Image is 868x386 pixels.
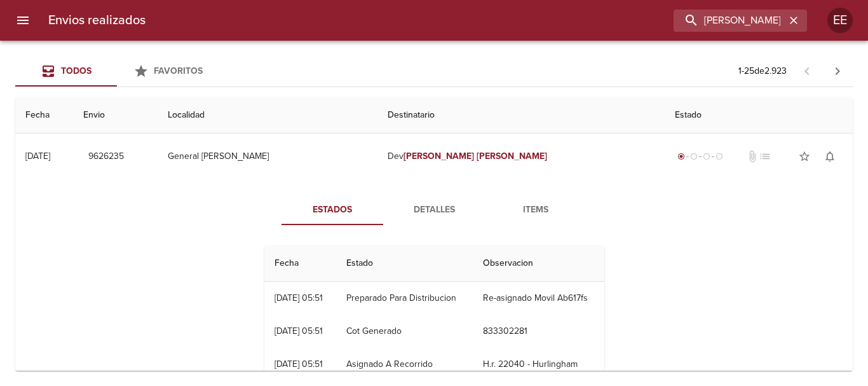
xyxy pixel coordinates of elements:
div: Generado [675,150,726,163]
div: [DATE] 05:51 [275,359,323,369]
span: Detalles [391,202,477,218]
td: Cot Generado [336,315,473,348]
span: Todos [61,65,92,76]
span: Pagina siguiente [822,56,853,86]
th: Fecha [15,97,73,134]
span: Favoritos [154,65,203,76]
em: [PERSON_NAME] [403,151,474,162]
h6: Envios realizados [48,10,146,31]
span: star_border [798,150,811,163]
td: 833302281 [473,315,604,348]
span: radio_button_unchecked [690,153,698,160]
td: General [PERSON_NAME] [158,134,377,179]
button: menu [8,5,38,36]
span: No tiene documentos adjuntos [746,150,759,163]
td: Preparado Para Distribucion [336,282,473,315]
span: 9626235 [88,149,124,165]
button: Agregar a favoritos [792,144,817,169]
td: Re-asignado Movil Ab617fs [473,282,604,315]
div: [DATE] 05:51 [275,293,323,303]
th: Localidad [158,97,377,134]
span: Pagina anterior [792,64,822,77]
span: radio_button_unchecked [715,153,723,160]
th: Envio [73,97,158,134]
th: Estado [336,245,473,282]
td: H.r. 22040 - Hurlingham [473,348,604,381]
input: buscar [674,10,785,32]
div: Tabs Envios [15,56,219,86]
span: notifications_none [824,150,836,163]
th: Observacion [473,245,604,282]
th: Fecha [264,245,336,282]
span: radio_button_unchecked [703,153,710,160]
div: Abrir información de usuario [827,8,853,33]
em: [PERSON_NAME] [477,151,547,162]
button: 9626235 [83,145,129,169]
div: [DATE] [25,151,50,162]
button: Activar notificaciones [817,144,843,169]
th: Estado [665,97,853,134]
span: Estados [289,202,376,218]
th: Destinatario [377,97,665,134]
span: radio_button_checked [677,153,685,160]
div: [DATE] 05:51 [275,326,323,336]
td: Asignado A Recorrido [336,348,473,381]
td: Dev [377,134,665,179]
p: 1 - 25 de 2.923 [738,65,787,78]
span: No tiene pedido asociado [759,150,771,163]
span: Items [492,202,579,218]
div: Tabs detalle de guia [281,195,587,225]
div: EE [827,8,853,33]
